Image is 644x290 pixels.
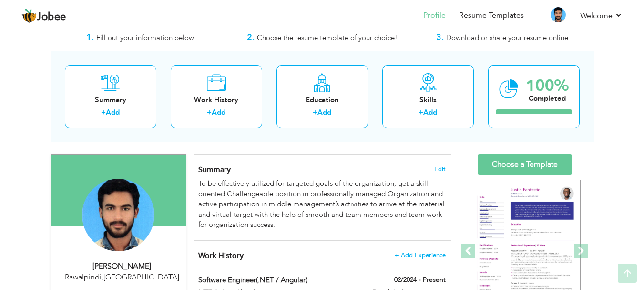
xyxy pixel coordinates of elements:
[101,107,106,118] label: +
[58,261,186,272] div: [PERSON_NAME]
[390,95,466,105] div: Skills
[72,95,149,105] div: Summary
[198,275,358,285] label: Software Engineer(.NET / Angular)
[436,32,444,43] strong: 3.
[459,10,524,21] a: Resume Templates
[82,179,154,251] img: Muhammad Mubeen
[212,107,225,117] a: Add
[526,94,569,104] div: Completed
[247,32,255,43] strong: 2.
[317,107,331,117] a: Add
[207,107,212,118] label: +
[96,33,195,43] span: Fill out your information below.
[198,250,244,261] span: Work History
[58,272,186,283] div: Rawalpindi [GEOGRAPHIC_DATA]
[257,33,398,43] span: Choose the resume template of your choice!
[21,8,66,23] a: Jobee
[580,10,623,21] a: Welcome
[446,33,570,43] span: Download or share your resume online.
[284,95,360,105] div: Education
[86,32,94,43] strong: 1.
[37,12,66,22] span: Jobee
[526,78,569,94] div: 100%
[198,179,445,230] div: To be effectively utilized for targeted goals of the organization, get a skill oriented Challenge...
[313,107,317,118] label: +
[106,107,120,117] a: Add
[478,154,572,175] a: Choose a Template
[178,95,255,105] div: Work History
[419,107,423,118] label: +
[102,272,103,282] span: ,
[394,275,446,285] label: 02/2024 - Present
[551,7,566,22] img: Profile Img
[423,107,437,117] a: Add
[21,8,37,23] img: jobee.io
[395,252,446,258] span: + Add Experience
[434,166,446,172] span: Edit
[198,164,231,175] span: Summary
[198,165,445,174] h4: Adding a summary is a quick and easy way to highlight your experience and interests.
[423,10,446,21] a: Profile
[198,251,445,260] h4: This helps to show the companies you have worked for.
